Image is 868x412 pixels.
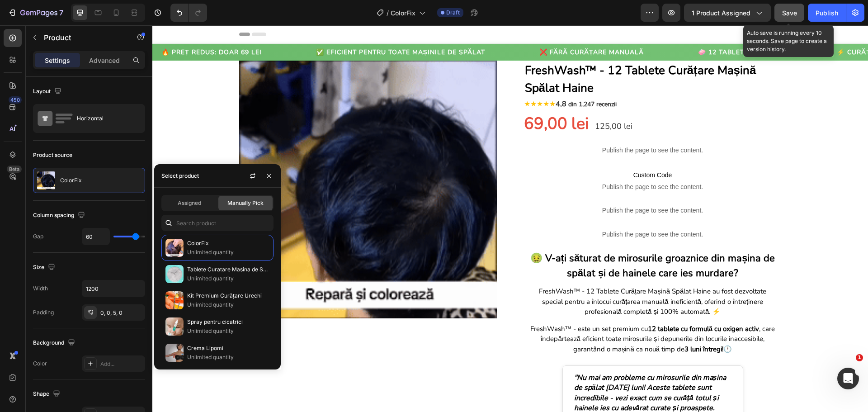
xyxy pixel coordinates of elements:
div: "Nu mai am probleme cu mirosurile din mașina de spălat [DATE] luni! Aceste tablete sunt incredibi... [417,347,584,398]
p: Advanced [89,56,120,65]
p: 7 [59,7,63,18]
p: Unlimited quantity [187,300,269,309]
span: Save [782,9,797,17]
p: Settings [45,56,70,65]
img: collections [165,265,184,283]
span: Manually Pick [227,199,264,207]
h3: 🤢 V-ați săturat de mirosurile groaznice din mașina de spălat și de hainele care ies murdare? [376,226,625,256]
strong: 12 tablete cu formulă cu oxigen activ [495,299,607,308]
button: Save [774,4,804,22]
span: 1 [856,354,863,361]
img: collections [165,344,184,362]
p: Kit Premium Curățare Urechi [187,291,269,300]
div: Size [33,261,57,274]
span: 4,8 [403,74,414,84]
p: FreshWash™ - 12 Tablete Curățare Mașină Spălat Haine [373,36,628,71]
p: Tablete Curatare Masina de Spalat Haine [187,265,269,274]
input: Search in Settings & Advanced [161,215,274,231]
p: Unlimited quantity [187,353,269,362]
div: Publish [816,8,838,18]
p: Product [44,32,121,43]
div: Select product [161,172,199,180]
div: Horizontal [77,108,132,129]
p: ColorFix [60,177,82,184]
span: Custom Code [372,144,629,155]
iframe: Intercom live chat [837,368,859,389]
p: Publish the page to see the content. [372,120,629,130]
p: FreshWash™ - este un set premium cu , care îndepărtează eficient toate mirosurile și depunerile d... [376,298,625,329]
span: / [387,8,389,18]
div: Background [33,337,77,349]
span: 1 product assigned [692,8,750,18]
span: 125,00 lei [443,95,480,106]
p: Publish the page to see the content. [372,180,629,190]
input: Auto [82,228,109,245]
div: Beta [7,166,22,173]
img: collections [165,239,184,257]
div: ❌ FĂRĂ CURĂȚARE MANUALĂ [376,22,499,32]
div: ⚡ CURĂȚARE COMPLETĂ ȘI AUTOMATĂ [673,22,827,32]
span: din 1,247 recenzii [416,75,464,83]
button: Publish [808,4,846,22]
div: 450 [9,96,22,104]
div: ✅ EFICIENT PENTRU TOATE MAȘINILE DE SPĂLAT [152,22,339,32]
div: Shape [33,388,62,400]
p: FreshWash™ - 12 Tablete Curățare Mașină Spălat Haine au fost dezvoltate special pentru a înlocui ... [376,261,625,292]
span: Draft [446,9,460,17]
span: ColorFix [391,8,415,18]
div: Color [33,360,47,368]
p: Crema Lipomi [187,344,269,353]
div: 0, 0, 5, 0 [100,309,143,317]
span: 69,00 lei [372,87,436,109]
div: Add... [100,360,143,368]
img: collections [165,317,184,336]
div: Gap [33,232,43,241]
button: 7 [4,4,67,22]
p: Unlimited quantity [187,248,269,257]
div: ★★★★★ [372,73,629,84]
p: Publish the page to see the content. [372,204,629,214]
img: product feature img [37,171,55,189]
strong: 3 luni întregi! [532,319,571,328]
p: Unlimited quantity [187,274,269,283]
div: Column spacing [33,209,87,222]
p: Unlimited quantity [187,327,269,336]
img: collections [165,291,184,309]
p: ColorFix [187,239,269,248]
p: Spray pentru cicatrici [187,317,269,327]
button: 1 product assigned [684,4,771,22]
div: Width [33,284,48,293]
div: Layout [33,85,63,98]
input: Auto [82,280,145,297]
span: Assigned [178,199,201,207]
div: Product source [33,151,72,159]
div: 🧼 12 TABLETE PREMIUM [534,22,637,32]
div: Undo/Redo [170,4,207,22]
span: Publish the page to see the content. [372,157,629,166]
div: Padding [33,308,54,317]
iframe: To enrich screen reader interactions, please activate Accessibility in Grammarly extension settings [152,25,868,412]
